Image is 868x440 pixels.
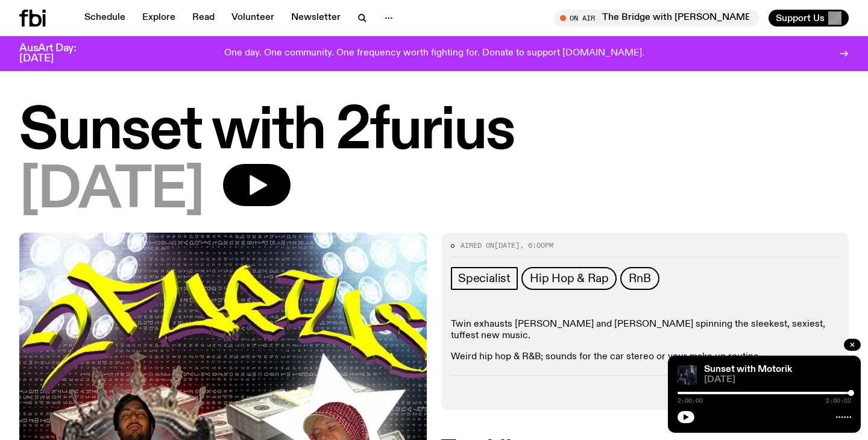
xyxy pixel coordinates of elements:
a: Volunteer [224,10,281,27]
p: Weird hip hop & R&B; sounds for the car stereo or your make up routine. [451,351,839,363]
p: One day. One community. One frequency worth fighting for. Donate to support [DOMAIN_NAME]. [224,48,644,59]
a: Sunset with Motorik [704,365,792,374]
a: RnB [620,267,659,290]
span: , 6:00pm [520,240,553,250]
a: Hip Hop & Rap [521,267,617,290]
span: 2:00:02 [826,398,851,404]
a: Schedule [77,10,133,27]
span: [DATE] [494,240,520,250]
a: Explore [135,10,183,27]
a: Read [185,10,222,27]
span: Support Us [776,13,825,24]
h3: AusArt Day: [DATE] [19,43,96,64]
a: Specialist [451,267,518,290]
span: Specialist [458,272,511,285]
span: 2:00:00 [678,398,703,404]
span: [DATE] [19,164,204,218]
span: [DATE] [704,376,851,385]
h1: Sunset with 2furius [19,105,849,159]
p: Twin exhausts [PERSON_NAME] and [PERSON_NAME] spinning the sleekest, sexiest, tuffest new music. [451,319,839,342]
span: Hip Hop & Rap [530,272,608,285]
a: Newsletter [284,10,348,27]
span: RnB [629,272,650,285]
span: Aired on [461,240,494,250]
button: Support Us [769,10,849,27]
button: On AirThe Bridge with [PERSON_NAME] [554,10,759,27]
